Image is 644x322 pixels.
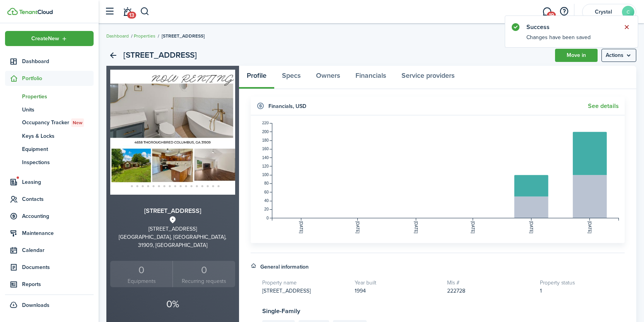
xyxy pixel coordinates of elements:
tspan: 100 [262,173,268,177]
a: Dashboard [5,54,94,69]
tspan: [DATE] [529,221,533,234]
a: 0 Recurring requests [173,261,235,288]
span: Reports [22,280,94,288]
h3: [STREET_ADDRESS] [110,206,235,216]
notify-body: Changes have been saved [505,33,638,47]
button: Close notify [621,22,632,33]
span: Maintenance [22,229,94,237]
tspan: 180 [262,138,268,142]
span: Documents [22,263,94,271]
a: Inspections [5,156,94,169]
tspan: [DATE] [470,221,475,234]
a: Keys & Locks [5,129,94,142]
tspan: 40 [264,199,269,203]
a: 0Equipments [110,261,173,288]
span: 19 [547,12,556,19]
tspan: [DATE] [355,221,360,234]
div: 0 [112,263,171,277]
a: Specs [274,66,308,89]
a: Properties [5,90,94,103]
small: Equipments [112,277,171,285]
a: Occupancy TrackerNew [5,116,94,129]
a: Properties [134,33,155,39]
tspan: 20 [264,207,269,211]
img: TenantCloud [7,8,18,15]
a: Messaging [540,2,554,22]
h4: General information [260,263,309,271]
span: Calendar [22,246,94,254]
button: Open resource center [557,5,571,18]
a: Back [106,49,120,62]
a: Equipment [5,142,94,156]
a: Owners [308,66,348,89]
h4: Financials , USD [268,102,306,110]
span: Units [22,106,94,114]
div: [STREET_ADDRESS] [110,225,235,233]
button: Open menu [5,31,94,46]
tspan: 120 [262,164,268,168]
span: [STREET_ADDRESS] [262,287,311,295]
span: Leasing [22,178,94,186]
a: Financials [348,66,394,89]
img: TenantCloud [19,10,53,14]
button: Search [140,5,150,18]
tspan: [DATE] [299,221,303,234]
span: 13 [127,12,136,19]
tspan: 200 [262,130,268,134]
menu-btn: Actions [601,49,636,62]
tspan: 60 [264,190,269,194]
span: Dashboard [22,57,94,65]
p: 0% [110,297,235,312]
span: Inspections [22,158,94,166]
span: [STREET_ADDRESS] [162,33,205,39]
a: Reports [5,277,94,292]
img: Property avatar [110,70,235,195]
span: 222728 [447,287,465,295]
span: Portfolio [22,74,94,82]
h5: Property status [540,279,625,287]
span: 1994 [355,287,366,295]
span: Equipment [22,145,94,153]
a: Units [5,103,94,116]
tspan: 80 [264,182,269,186]
span: 1 [540,287,542,295]
span: Contacts [22,195,94,203]
div: 0 [175,263,233,277]
tspan: 0 [266,216,268,220]
a: Service providers [394,66,462,89]
button: Open menu [601,49,636,62]
span: Downloads [22,301,50,309]
div: [GEOGRAPHIC_DATA], [GEOGRAPHIC_DATA], 31909, [GEOGRAPHIC_DATA] [110,233,235,249]
span: Occupancy Tracker [22,118,94,127]
a: Dashboard [106,33,129,39]
span: Properties [22,92,94,101]
h3: Single-Family [262,307,625,316]
h5: Property name [262,279,347,287]
span: Accounting [22,212,94,220]
h5: Mls # [447,279,532,287]
tspan: [DATE] [414,221,418,234]
tspan: 160 [262,147,268,151]
tspan: 140 [262,156,268,160]
span: Keys & Locks [22,132,94,140]
h2: [STREET_ADDRESS] [123,49,197,62]
notify-title: Success [526,22,615,32]
tspan: [DATE] [588,221,592,234]
tspan: 220 [262,121,268,125]
button: Open sidebar [102,4,117,19]
a: Notifications [120,2,135,22]
small: Recurring requests [175,277,233,285]
span: New [73,119,82,126]
a: See details [588,103,619,110]
a: Move in [555,49,598,62]
avatar-text: C [622,6,634,18]
h5: Year built [355,279,439,287]
span: Crystal [588,9,619,15]
span: Create New [31,36,59,41]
